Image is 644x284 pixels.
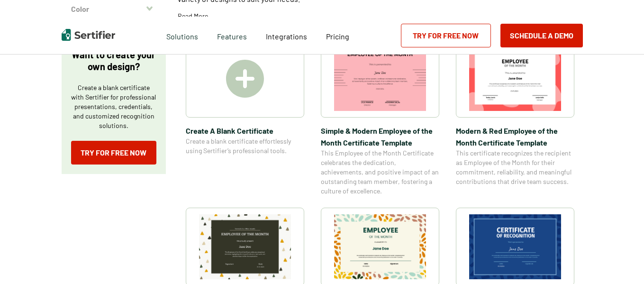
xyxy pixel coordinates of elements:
[166,29,198,41] span: Solutions
[321,125,439,148] span: Simple & Modern Employee of the Month Certificate Template
[71,49,156,73] p: Want to create your own design?
[321,148,439,196] span: This Employee of the Month Certificate celebrates the dedication, achievements, and positive impa...
[321,39,439,196] a: Simple & Modern Employee of the Month Certificate TemplateSimple & Modern Employee of the Month C...
[186,137,304,156] span: Create a blank certificate effortlessly using Sertifier’s professional tools.
[71,141,156,165] a: Try for Free Now
[62,29,115,41] img: Sertifier | Digital Credentialing Platform
[186,125,304,137] span: Create A Blank Certificate
[71,83,156,130] p: Create a blank certificate with Sertifier for professional presentations, credentials, and custom...
[178,11,208,21] p: Read More
[456,148,574,186] span: This certificate recognizes the recipient as Employee of the Month for their commitment, reliabil...
[334,46,426,111] img: Simple & Modern Employee of the Month Certificate Template
[334,214,426,279] img: Simple and Patterned Employee of the Month Certificate Template
[199,214,291,279] img: Simple & Colorful Employee of the Month Certificate Template
[326,29,349,41] a: Pricing
[266,29,307,41] a: Integrations
[500,24,583,47] button: Schedule a Demo
[469,214,561,279] img: Modern Dark Blue Employee of the Month Certificate Template
[401,24,491,47] a: Try for Free Now
[266,32,307,41] span: Integrations
[226,60,264,98] img: Create A Blank Certificate
[469,46,561,111] img: Modern & Red Employee of the Month Certificate Template
[456,125,574,148] span: Modern & Red Employee of the Month Certificate Template
[217,29,247,41] span: Features
[456,39,574,196] a: Modern & Red Employee of the Month Certificate TemplateModern & Red Employee of the Month Certifi...
[326,32,349,41] span: Pricing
